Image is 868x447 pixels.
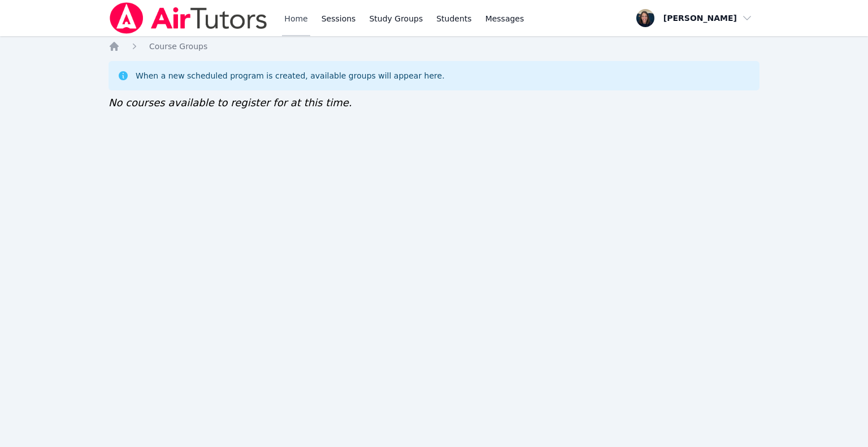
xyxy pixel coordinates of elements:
[136,70,445,81] div: When a new scheduled program is created, available groups will appear here.
[149,42,207,51] span: Course Groups
[108,2,268,34] img: Air Tutors
[149,41,207,52] a: Course Groups
[108,97,352,109] span: No courses available to register for at this time.
[108,41,759,52] nav: Breadcrumb
[485,13,524,24] span: Messages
